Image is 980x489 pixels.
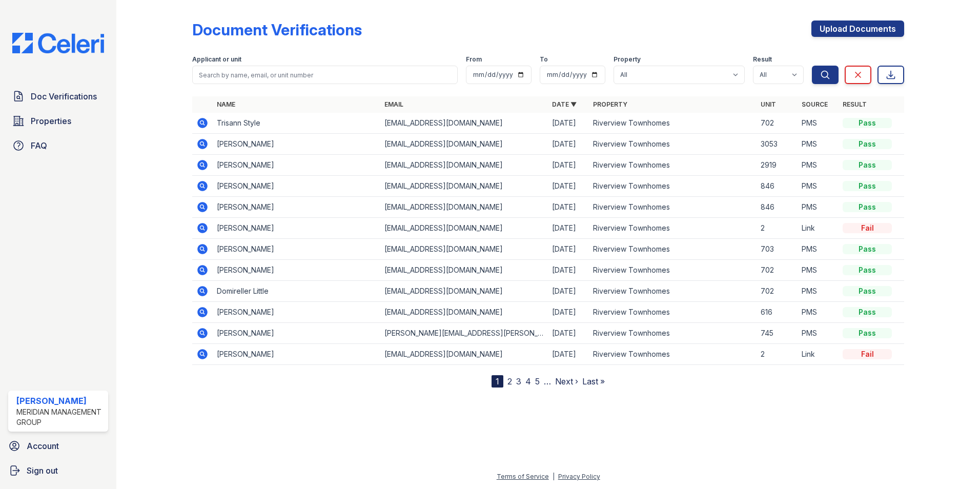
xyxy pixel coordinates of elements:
[213,176,380,197] td: [PERSON_NAME]
[798,113,839,134] td: PMS
[380,281,548,302] td: [EMAIL_ADDRESS][DOMAIN_NAME]
[589,113,757,134] td: Riverview Townhomes
[548,239,589,260] td: [DATE]
[548,134,589,155] td: [DATE]
[757,197,798,218] td: 846
[548,218,589,239] td: [DATE]
[843,244,892,254] div: Pass
[589,155,757,176] td: Riverview Townhomes
[8,86,108,107] a: Doc Verifications
[582,376,605,386] a: Last »
[540,55,548,64] label: To
[497,473,549,480] a: Terms of Service
[558,473,600,480] a: Privacy Policy
[380,155,548,176] td: [EMAIL_ADDRESS][DOMAIN_NAME]
[589,197,757,218] td: Riverview Townhomes
[548,281,589,302] td: [DATE]
[27,464,58,477] span: Sign out
[535,376,540,386] a: 5
[384,100,403,108] a: Email
[525,376,531,386] a: 4
[798,197,839,218] td: PMS
[380,260,548,281] td: [EMAIL_ADDRESS][DOMAIN_NAME]
[544,375,551,388] span: …
[757,344,798,365] td: 2
[843,139,892,149] div: Pass
[757,113,798,134] td: 702
[843,349,892,359] div: Fail
[213,218,380,239] td: [PERSON_NAME]
[548,176,589,197] td: [DATE]
[555,376,578,386] a: Next ›
[31,139,47,152] span: FAQ
[213,113,380,134] td: Trisann Style
[380,113,548,134] td: [EMAIL_ADDRESS][DOMAIN_NAME]
[811,21,904,37] a: Upload Documents
[380,239,548,260] td: [EMAIL_ADDRESS][DOMAIN_NAME]
[843,307,892,317] div: Pass
[16,395,104,407] div: [PERSON_NAME]
[217,100,235,108] a: Name
[843,160,892,170] div: Pass
[843,223,892,233] div: Fail
[798,176,839,197] td: PMS
[548,113,589,134] td: [DATE]
[798,239,839,260] td: PMS
[31,90,97,103] span: Doc Verifications
[757,176,798,197] td: 846
[589,134,757,155] td: Riverview Townhomes
[843,181,892,191] div: Pass
[380,302,548,323] td: [EMAIL_ADDRESS][DOMAIN_NAME]
[589,323,757,344] td: Riverview Townhomes
[380,344,548,365] td: [EMAIL_ADDRESS][DOMAIN_NAME]
[213,323,380,344] td: [PERSON_NAME]
[380,323,548,344] td: [PERSON_NAME][EMAIL_ADDRESS][PERSON_NAME][DOMAIN_NAME]
[589,176,757,197] td: Riverview Townhomes
[16,407,104,427] div: Meridian Management Group
[614,55,641,64] label: Property
[213,197,380,218] td: [PERSON_NAME]
[757,134,798,155] td: 3053
[213,260,380,281] td: [PERSON_NAME]
[548,260,589,281] td: [DATE]
[192,21,362,39] div: Document Verifications
[548,155,589,176] td: [DATE]
[553,473,555,480] div: |
[8,135,108,156] a: FAQ
[843,202,892,212] div: Pass
[798,134,839,155] td: PMS
[552,100,577,108] a: Date ▼
[380,197,548,218] td: [EMAIL_ADDRESS][DOMAIN_NAME]
[798,281,839,302] td: PMS
[492,375,503,388] div: 1
[761,100,776,108] a: Unit
[798,260,839,281] td: PMS
[31,115,71,127] span: Properties
[4,33,112,53] img: CE_Logo_Blue-a8612792a0a2168367f1c8372b55b34899dd931a85d93a1a3d3e32e68fde9ad4.png
[213,344,380,365] td: [PERSON_NAME]
[4,436,112,456] a: Account
[213,302,380,323] td: [PERSON_NAME]
[757,323,798,344] td: 745
[798,323,839,344] td: PMS
[213,155,380,176] td: [PERSON_NAME]
[593,100,627,108] a: Property
[589,281,757,302] td: Riverview Townhomes
[380,218,548,239] td: [EMAIL_ADDRESS][DOMAIN_NAME]
[757,218,798,239] td: 2
[4,460,112,481] a: Sign out
[548,344,589,365] td: [DATE]
[516,376,521,386] a: 3
[798,155,839,176] td: PMS
[843,265,892,275] div: Pass
[589,260,757,281] td: Riverview Townhomes
[757,155,798,176] td: 2919
[589,218,757,239] td: Riverview Townhomes
[8,111,108,131] a: Properties
[843,328,892,338] div: Pass
[589,239,757,260] td: Riverview Townhomes
[548,323,589,344] td: [DATE]
[798,302,839,323] td: PMS
[466,55,482,64] label: From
